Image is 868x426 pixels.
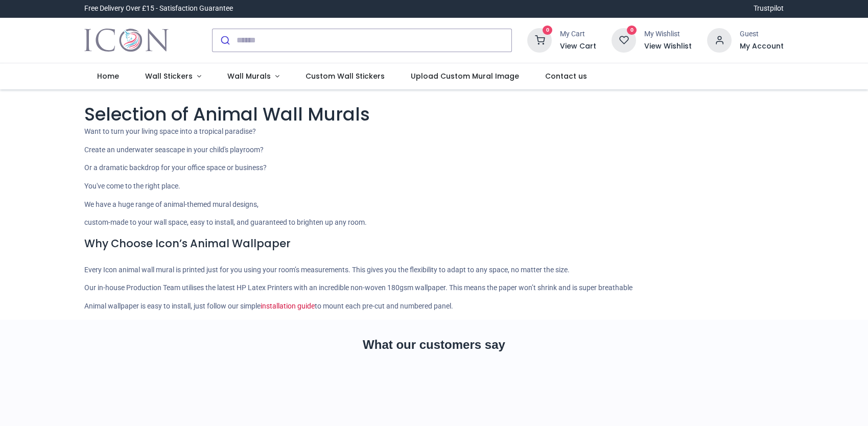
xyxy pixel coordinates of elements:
[84,102,784,127] h1: Selection of Animal Wall Murals
[644,41,692,52] a: View Wishlist
[527,35,552,43] a: 0
[84,301,784,312] p: Animal wallpaper is easy to install, just follow our simple to mount each pre-cut and numbered pa...
[84,4,233,14] div: Free Delivery Over £15 - Satisfaction Guarantee
[132,63,215,90] a: Wall Stickers
[627,26,637,35] sup: 0
[740,29,784,39] div: Guest
[261,302,315,310] a: installation guide
[644,29,692,39] div: My Wishlist
[84,26,169,55] a: Logo of Icon Wall Stickers
[740,41,784,52] a: My Account
[560,41,596,52] a: View Cart
[543,26,552,35] sup: 0
[84,200,784,210] p: We have a huge range of animal-themed mural designs,
[411,71,519,81] span: Upload Custom Mural Image
[84,127,784,137] p: Want to turn your living space into a tropical paradise?
[84,236,784,251] h4: Why Choose Icon’s Animal Wallpaper
[612,35,636,43] a: 0
[84,283,784,293] p: Our in-house Production Team utilises the latest HP Latex Printers with an incredible non-woven 1...
[545,71,587,81] span: Contact us
[227,71,271,81] span: Wall Murals
[84,26,169,55] img: Icon Wall Stickers
[560,29,596,39] div: My Cart
[754,4,784,14] a: Trustpilot
[306,71,385,81] span: Custom Wall Stickers
[84,163,784,173] p: Or a dramatic backdrop for your office space or business?
[84,181,784,192] p: You've come to the right place.
[145,71,193,81] span: Wall Stickers
[84,145,784,155] p: Create an underwater seascape in your child's playroom?
[84,265,784,275] p: Every Icon animal wall mural is printed just for you using your room’s measurements. This gives y...
[84,218,784,228] p: custom-made to your wall space, easy to install, and guaranteed to brighten up any room.
[215,63,293,90] a: Wall Murals
[97,71,119,81] span: Home
[213,29,237,52] button: Submit
[84,336,784,353] h2: What our customers say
